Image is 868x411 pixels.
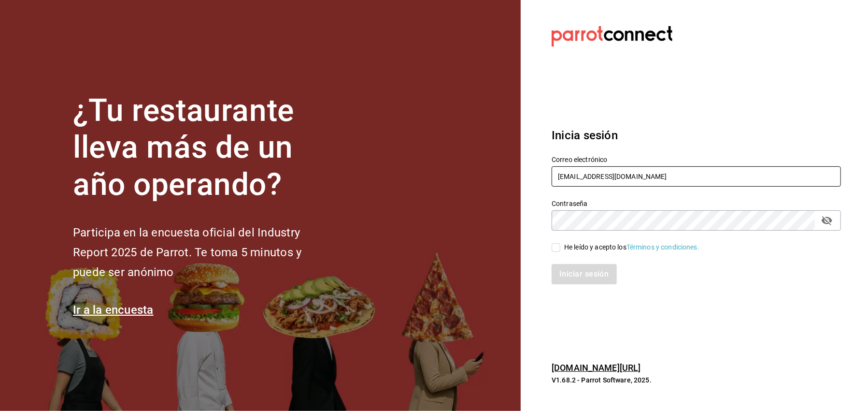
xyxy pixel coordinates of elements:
[552,200,840,207] label: Contraseña
[73,223,334,282] h2: Participa en la encuesta oficial del Industry Report 2025 de Parrot. Te toma 5 minutos y puede se...
[552,156,840,163] label: Correo electrónico
[564,242,699,252] div: He leído y acepto los
[552,127,811,144] h3: Inicia sesión
[552,166,840,187] input: Ingresa tu correo electrónico
[552,363,640,373] a: [DOMAIN_NAME][URL]
[552,375,811,385] p: V1.68.2 - Parrot Software, 2025.
[626,243,699,251] a: Términos y condiciones.
[73,92,334,204] h1: ¿Tu restaurante lleva más de un año operando?
[73,303,154,317] a: Ir a la encuesta
[819,212,835,229] button: passwordField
